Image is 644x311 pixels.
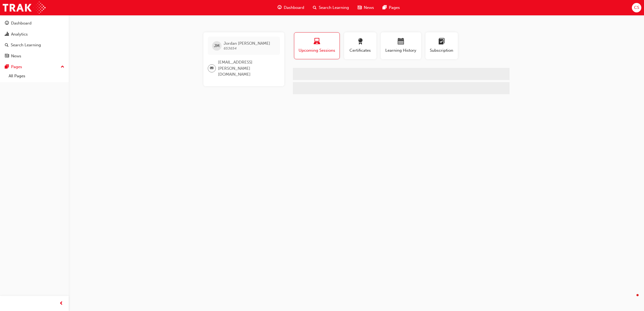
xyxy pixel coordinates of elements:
a: pages-iconPages [378,2,404,13]
span: Jordan [PERSON_NAME] [224,41,270,46]
button: Certificates [344,32,376,59]
a: search-iconSearch Learning [309,2,353,13]
button: Upcoming Sessions [294,32,340,59]
span: laptop-icon [314,38,320,46]
div: Search Learning [11,42,41,48]
a: Dashboard [2,18,67,28]
span: pages-icon [5,65,9,69]
span: guage-icon [5,21,9,26]
button: CS [632,3,641,12]
span: learningplan-icon [438,38,445,46]
span: JM [214,43,220,49]
div: Dashboard [11,20,32,26]
a: guage-iconDashboard [273,2,309,13]
span: CS [634,5,639,11]
img: Trak [3,2,46,14]
span: up-icon [61,64,64,71]
a: news-iconNews [353,2,378,13]
span: Upcoming Sessions [298,47,335,54]
span: Search Learning [319,5,349,11]
div: Pages [11,64,22,70]
div: Analytics [11,31,28,37]
div: News [11,53,21,59]
a: Search Learning [2,40,67,50]
span: News [364,5,374,11]
span: news-icon [5,54,9,59]
span: Dashboard [284,5,304,11]
span: [EMAIL_ADDRESS][PERSON_NAME][DOMAIN_NAME] [218,59,276,78]
button: Pages [2,62,67,72]
span: award-icon [357,38,363,46]
iframe: Intercom live chat [626,293,639,306]
a: News [2,51,67,61]
span: email-icon [210,65,214,72]
span: search-icon [5,43,9,48]
span: Subscription [430,47,454,54]
span: news-icon [358,4,362,11]
span: pages-icon [383,4,387,11]
span: prev-icon [59,300,63,307]
span: Certificates [348,47,372,54]
button: Subscription [425,32,458,59]
a: All Pages [6,72,67,80]
button: DashboardAnalyticsSearch LearningNews [2,17,67,62]
span: calendar-icon [398,38,404,46]
span: 653654 [224,46,237,51]
a: Analytics [2,29,67,39]
button: Learning History [381,32,421,59]
span: search-icon [313,4,317,11]
span: chart-icon [5,32,9,37]
span: Learning History [385,47,417,54]
span: guage-icon [278,4,282,11]
span: Pages [389,5,400,11]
